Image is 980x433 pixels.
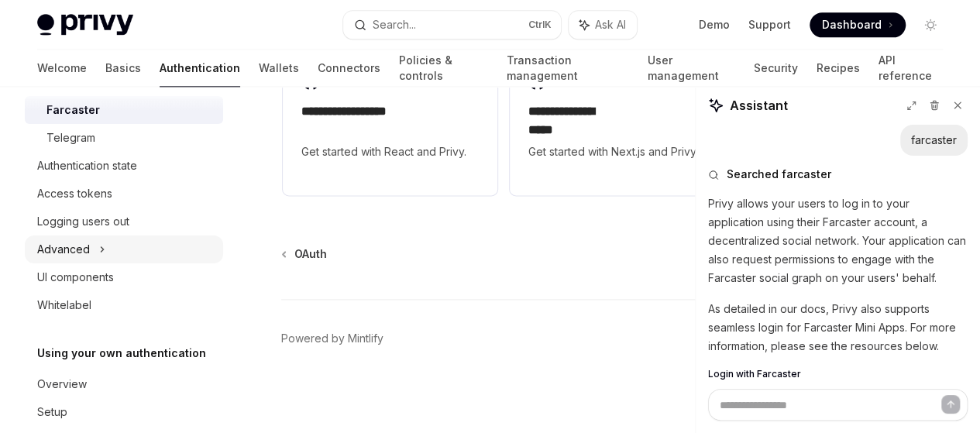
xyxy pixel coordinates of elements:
a: Policies & controls [399,50,487,87]
button: Toggle dark mode [918,12,943,37]
a: Wallets [259,50,299,87]
a: Powered by Mintlify [281,331,383,346]
div: Whitelabel [37,296,91,314]
div: UI components [37,268,114,287]
h5: Using your own authentication [37,344,206,363]
a: Whitelabel [25,291,223,319]
a: Logging users out [25,208,223,235]
span: Get started with Next.js and Privy. [528,143,706,161]
button: Ask AI [569,11,637,39]
a: Login with Farcaster [708,368,968,380]
a: Setup [25,398,223,426]
span: Ask AI [595,17,626,33]
button: Searched farcaster [708,167,968,182]
span: Searched farcaster [727,167,831,182]
div: Search... [373,15,416,34]
a: Authentication state [25,152,223,180]
div: Authentication state [37,156,137,175]
a: Recipes [816,50,859,87]
a: Overview [25,370,223,398]
a: Dashboard [810,12,906,37]
button: Search...CtrlK [343,11,561,39]
button: Send message [941,395,960,414]
span: OAuth [294,246,327,262]
div: farcaster [911,132,957,148]
div: Overview [37,375,87,393]
span: Dashboard [822,17,882,33]
span: Login with Farcaster [708,368,801,380]
a: Access tokens [25,180,223,208]
div: Advanced [37,240,90,259]
span: Ctrl K [528,19,552,31]
div: Logging users out [37,212,129,231]
img: light logo [37,14,133,36]
div: Setup [37,403,67,421]
a: UI components [25,263,223,291]
a: Basics [105,50,141,87]
a: API reference [878,50,943,87]
span: Assistant [730,96,788,115]
div: Access tokens [37,184,112,203]
a: Welcome [37,50,87,87]
a: Demo [699,17,730,33]
a: Connectors [318,50,380,87]
a: Authentication [160,50,240,87]
p: As detailed in our docs, Privy also supports seamless login for Farcaster Mini Apps. For more inf... [708,300,968,356]
a: Support [748,17,791,33]
p: Privy allows your users to log in to your application using their Farcaster account, a decentrali... [708,194,968,287]
span: Get started with React and Privy. [301,143,479,161]
a: Security [753,50,797,87]
a: Transaction management [506,50,628,87]
a: Telegram [25,124,223,152]
a: OAuth [283,246,327,262]
a: User management [648,50,735,87]
div: Telegram [46,129,95,147]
